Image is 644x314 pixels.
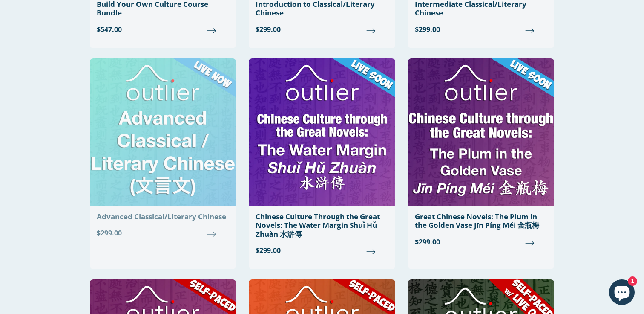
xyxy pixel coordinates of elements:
[249,58,395,206] img: Chinese Culture Through the Great Novels: The Water Margin Shuǐ Hǔ Zhuàn 水滸傳
[256,212,388,238] div: Chinese Culture Through the Great Novels: The Water Margin Shuǐ Hǔ Zhuàn 水滸傳
[249,58,395,262] a: Chinese Culture Through the Great Novels: The Water Margin Shuǐ Hǔ Zhuàn 水滸傳 $299.00
[97,24,229,35] span: $547.00
[415,237,547,247] span: $299.00
[97,212,229,221] div: Advanced Classical/Literary Chinese
[97,228,229,238] span: $299.00
[607,279,637,307] inbox-online-store-chat: Shopify online store chat
[256,24,388,35] span: $299.00
[408,58,554,254] a: Great Chinese Novels: The Plum in the Golden Vase Jīn Píng Méi 金瓶梅 $299.00
[415,24,547,35] span: $299.00
[415,212,547,230] div: Great Chinese Novels: The Plum in the Golden Vase Jīn Píng Méi 金瓶梅
[90,58,236,206] img: Advanced Classical/Literary Chinese
[90,58,236,245] a: Advanced Classical/Literary Chinese $299.00
[256,245,388,256] span: $299.00
[408,58,554,206] img: Great Chinese Novels: The Plum in the Golden Vase Jīn Píng Méi 金瓶梅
